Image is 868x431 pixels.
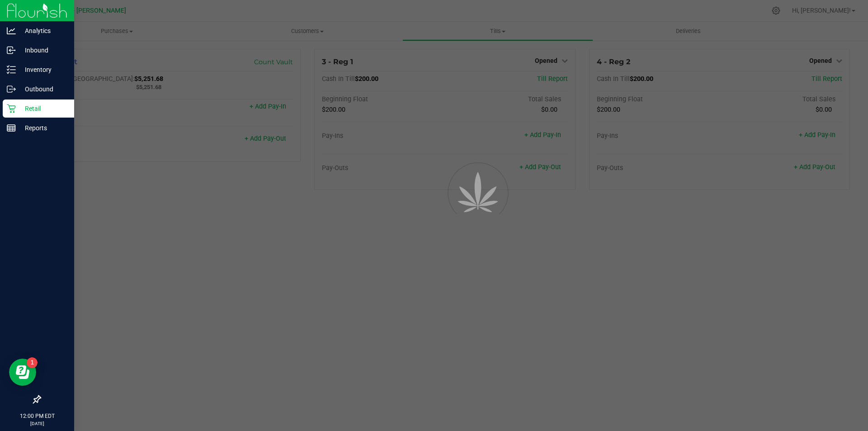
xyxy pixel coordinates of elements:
[16,123,70,133] p: Reports
[7,85,16,94] inline-svg: Outbound
[9,359,36,386] iframe: Resource center
[7,46,16,55] inline-svg: Inbound
[7,26,16,35] inline-svg: Analytics
[16,64,70,75] p: Inventory
[16,84,70,95] p: Outbound
[7,65,16,74] inline-svg: Inventory
[7,104,16,113] inline-svg: Retail
[27,357,38,368] iframe: Resource center unread badge
[4,412,70,420] p: 12:00 PM EDT
[16,25,70,36] p: Analytics
[16,103,70,114] p: Retail
[4,420,70,427] p: [DATE]
[16,45,70,56] p: Inbound
[7,123,16,133] inline-svg: Reports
